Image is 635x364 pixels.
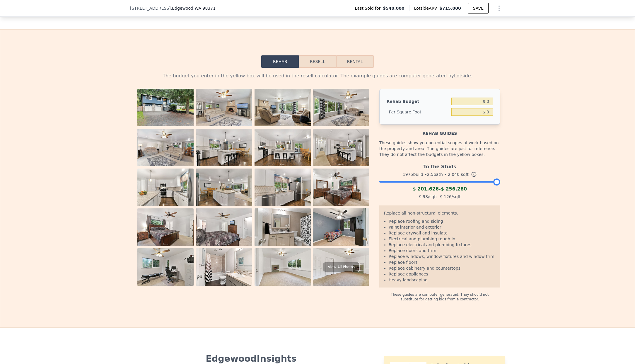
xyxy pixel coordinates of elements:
[389,230,496,236] li: Replace drywall and insulate
[414,5,439,11] span: Lotside ARV
[255,169,311,206] img: Property Photo 11
[196,208,252,246] img: Property Photo 14
[171,5,216,11] span: , Edgewood
[196,89,252,126] img: Property Photo 2
[379,288,500,302] div: These guides are computer generated. They should not substitute for getting bids from a contractor.
[379,125,500,136] div: Rehab guides
[384,210,496,218] div: Replace all non-structural elements.
[336,55,374,68] button: Rental
[196,129,252,166] img: Property Photo 6
[313,248,369,286] img: Property Photo 20
[323,262,360,272] div: View All Photos
[448,172,460,177] span: 2,040
[387,107,449,117] div: Per Square Foot
[383,5,404,11] span: $540,000
[412,186,439,192] span: $ 201,626
[313,169,369,206] img: Property Photo 12
[196,248,252,286] img: Property Photo 18
[389,254,496,259] li: Replace windows, window fixtures and window trim
[135,72,500,79] div: The budget you enter in the yellow box will be used in the resell calculator. The example guides ...
[299,55,336,68] button: Resell
[355,5,383,11] span: Last Sold for
[468,3,489,13] button: SAVE
[313,129,369,166] img: Property Photo 8
[196,169,252,206] img: Property Photo 10
[130,5,171,11] span: [STREET_ADDRESS]
[419,194,428,199] span: $ 98
[137,129,194,166] img: Property Photo 5
[493,2,505,14] button: Show Options
[389,224,496,230] li: Paint interior and exterior
[313,89,369,126] img: Property Photo 4
[440,194,452,199] span: $ 126
[137,208,194,246] img: Property Photo 13
[379,193,500,201] div: /sqft - /sqft
[439,6,461,11] span: $715,000
[389,277,496,283] li: Heavy landscaping
[389,236,496,242] li: Electrical and plumbing rough in
[379,170,500,178] div: 1975 build • 2.5 bath • sqft
[389,242,496,248] li: Replace electrical and plumbing fixtures
[389,218,496,224] li: Replace roofing and siding
[261,55,299,68] button: Rehab
[313,208,369,246] img: Property Photo 16
[135,353,368,364] div: Edgewood Insights
[137,248,194,286] img: Property Photo 17
[193,6,216,11] span: , WA 98371
[387,96,449,107] div: Rehab Budget
[379,136,500,161] div: These guides show you potential scopes of work based on the property and area. The guides are jus...
[389,248,496,254] li: Replace doors and trim
[255,129,311,166] img: Property Photo 7
[137,169,194,206] img: Property Photo 9
[389,271,496,277] li: Replace appliances
[389,265,496,271] li: Replace cabinetry and countertops
[137,89,194,126] img: Property Photo 1
[379,186,500,193] div: -
[441,186,467,192] span: $ 256,280
[255,208,311,246] img: Property Photo 15
[389,259,496,265] li: Replace floors
[255,89,311,126] img: Property Photo 3
[255,248,311,286] img: Property Photo 19
[379,161,500,170] div: To the Studs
